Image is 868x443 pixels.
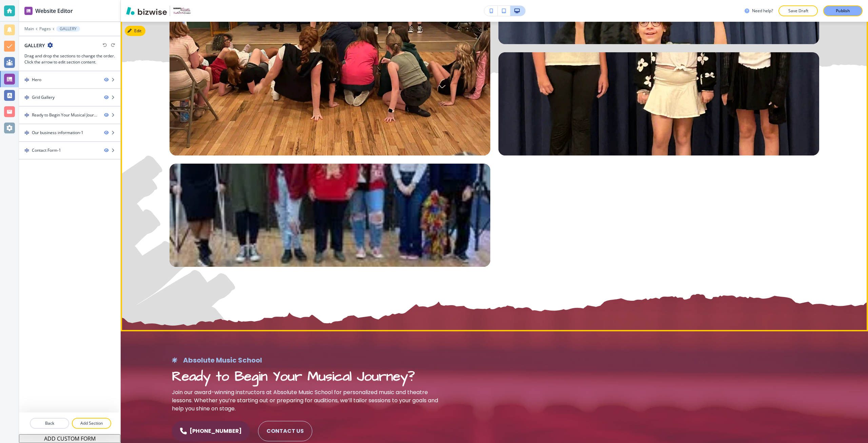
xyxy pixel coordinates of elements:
[73,420,111,426] p: Add Section
[173,7,191,14] img: Your Logo
[72,418,111,429] button: Add Section
[35,7,73,15] h2: Website Editor
[19,71,120,88] div: DragHero
[30,418,69,429] button: Back
[24,26,34,31] button: Main
[836,8,850,14] p: Publish
[19,124,120,141] div: DragOur business information-1
[39,26,51,31] button: Pages
[60,26,77,31] p: GALLERY
[787,8,809,14] p: Save Draft
[125,26,145,36] button: Edit
[126,7,167,15] img: Bizwise Logo
[258,421,312,441] button: CONTACT US
[31,420,68,426] p: Back
[32,112,99,118] div: Ready to Begin Your Musical Journey?-1
[24,53,115,65] h3: Drag and drop the sections to change the order. Click the arrow to edit section content.
[752,8,773,14] h3: Need help?
[172,355,443,365] p: Absolute Music School
[56,26,80,32] button: GALLERY
[24,95,29,100] img: Drag
[32,94,55,100] div: Grid Gallery
[19,142,120,159] div: DragContact Form-1
[172,368,443,386] h2: Ready to Begin Your Musical Journey?
[778,5,818,16] button: Save Draft
[32,77,41,83] div: Hero
[32,130,83,136] div: Our business information-1
[24,113,29,117] img: Drag
[172,421,250,441] a: [PHONE_NUMBER]
[24,7,33,15] img: editor icon
[24,42,45,49] h2: GALLERY
[172,388,443,413] p: Join our award-winning instructors at Absolute Music School for personalized music and theatre le...
[823,5,863,16] button: Publish
[24,77,29,82] img: Drag
[19,434,120,443] button: ADD CUSTOM FORM
[24,148,29,153] img: Drag
[19,89,120,106] div: DragGrid Gallery
[24,130,29,135] img: Drag
[32,147,61,153] div: Contact Form-1
[19,107,120,124] div: DragReady to Begin Your Musical Journey?-1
